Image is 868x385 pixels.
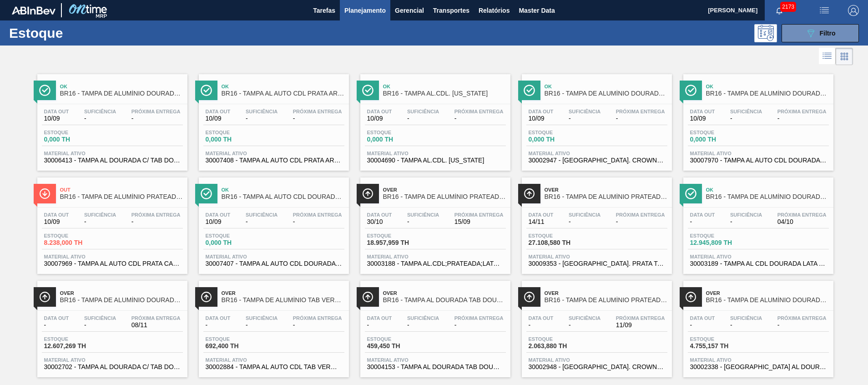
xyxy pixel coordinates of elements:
[690,218,715,225] span: -
[676,67,838,171] a: ÍconeOkBR16 - TAMPA DE ALUMÍNIO DOURADA CANPACK CDLData out10/09Suficiência-Próxima Entrega-Estoq...
[454,218,504,225] span: 15/09
[367,336,431,342] span: Estoque
[765,4,794,17] button: Notificações
[820,30,836,37] span: Filtro
[44,357,181,363] span: Material ativo
[545,297,667,304] span: BR16 - TAMPA DE ALUMÍNIO PRATEADA CROWN ISE
[454,109,504,114] span: Próxima Entrega
[545,84,667,89] span: Ok
[84,315,116,321] span: Suficiência
[39,188,50,199] img: Ícone
[524,188,535,199] img: Ícone
[293,322,342,329] span: -
[222,193,344,200] span: BR16 - TAMPA AL AUTO CDL DOURADA ARDAGH
[367,130,431,135] span: Estoque
[777,315,827,321] span: Próxima Entrega
[84,212,116,218] span: Suficiência
[777,322,827,329] span: -
[569,109,601,114] span: Suficiência
[44,130,108,135] span: Estoque
[206,239,269,246] span: 0,000 TH
[545,193,667,200] span: BR16 - TAMPA DE ALUMÍNIO PRATEADA TAB VERM BALL CDL
[616,315,665,321] span: Próxima Entrega
[407,115,439,122] span: -
[529,109,554,114] span: Data out
[44,109,69,114] span: Data out
[222,290,344,296] span: Over
[454,212,504,218] span: Próxima Entrega
[206,357,342,363] span: Material ativo
[84,109,116,114] span: Suficiência
[569,315,601,321] span: Suficiência
[569,212,601,218] span: Suficiência
[545,290,667,296] span: Over
[206,218,231,225] span: 10/09
[39,291,50,303] img: Ícone
[367,315,392,321] span: Data out
[690,157,827,164] span: 30007970 - TAMPA AL AUTO CDL DOURADA CANPACK
[60,187,183,192] span: Out
[690,322,715,329] span: -
[545,187,667,192] span: Over
[293,115,342,122] span: -
[44,364,181,370] span: 30002702 - TAMPA AL DOURADA C/ TAB DOURADO
[131,218,181,225] span: -
[293,218,342,225] span: -
[569,218,601,225] span: -
[529,136,592,143] span: 0,000 TH
[529,343,592,350] span: 2.063,880 TH
[454,322,504,329] span: -
[782,24,859,42] button: Filtro
[246,218,278,225] span: -
[131,115,181,122] span: -
[515,171,676,274] a: ÍconeOverBR16 - TAMPA DE ALUMÍNIO PRATEADA TAB VERM BALL CDLData out14/11Suficiência-Próxima Entr...
[367,343,431,350] span: 459,450 TH
[44,115,69,122] span: 10/09
[44,218,69,225] span: 10/09
[367,115,392,122] span: 10/09
[246,212,278,218] span: Suficiência
[529,315,554,321] span: Data out
[192,274,353,377] a: ÍconeOverBR16 - TAMPA DE ALUMÍNIO TAB VERMELHO CANPACK CDLData out-Suficiência-Próxima Entrega-Es...
[730,315,762,321] span: Suficiência
[206,260,342,267] span: 30007407 - TAMPA AL AUTO CDL DOURADA ARDAGH
[383,90,506,97] span: BR16 - TAMPA AL.CDL. COLORADO
[777,115,827,122] span: -
[222,297,344,304] span: BR16 - TAMPA DE ALUMÍNIO TAB VERMELHO CANPACK CDL
[690,357,827,363] span: Material ativo
[246,115,278,122] span: -
[206,315,231,321] span: Data out
[529,115,554,122] span: 10/09
[529,239,592,246] span: 27.108,580 TH
[44,212,69,218] span: Data out
[206,157,342,164] span: 30007408 - TAMPA AL AUTO CDL PRATA ARDAGH
[44,151,181,156] span: Material ativo
[383,187,506,192] span: Over
[383,290,506,296] span: Over
[730,218,762,225] span: -
[848,5,859,16] img: Logout
[131,109,181,114] span: Próxima Entrega
[690,130,754,135] span: Estoque
[529,364,665,370] span: 30002948 - TAMPA AL. CROWN; PRATA; ISE
[362,188,373,199] img: Ícone
[529,212,554,218] span: Data out
[529,157,665,164] span: 30002947 - TAMPA AL. CROWN; DOURADA; ISE
[367,151,504,156] span: Material ativo
[383,297,506,304] span: BR16 - TAMPA AL DOURADA TAB DOURADA CANPACK CDL
[293,109,342,114] span: Próxima Entrega
[30,67,192,171] a: ÍconeOkBR16 - TAMPA DE ALUMÍNIO DOURADA TAB DOURADO ARDAGHData out10/09Suficiência-Próxima Entreg...
[353,67,515,171] a: ÍconeOkBR16 - TAMPA AL.CDL. [US_STATE]Data out10/09Suficiência-Próxima Entrega-Estoque0,000 THMat...
[454,115,504,122] span: -
[344,5,386,16] span: Planejamento
[529,233,592,238] span: Estoque
[206,130,269,135] span: Estoque
[246,315,278,321] span: Suficiência
[30,274,192,377] a: ÍconeOverBR16 - TAMPA DE ALUMÍNIO DOURADA TAB DOURADOData out-Suficiência-Próxima Entrega08/11Est...
[819,5,830,16] img: userActions
[407,218,439,225] span: -
[685,188,696,199] img: Ícone
[44,254,181,259] span: Material ativo
[407,212,439,218] span: Suficiência
[690,315,715,321] span: Data out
